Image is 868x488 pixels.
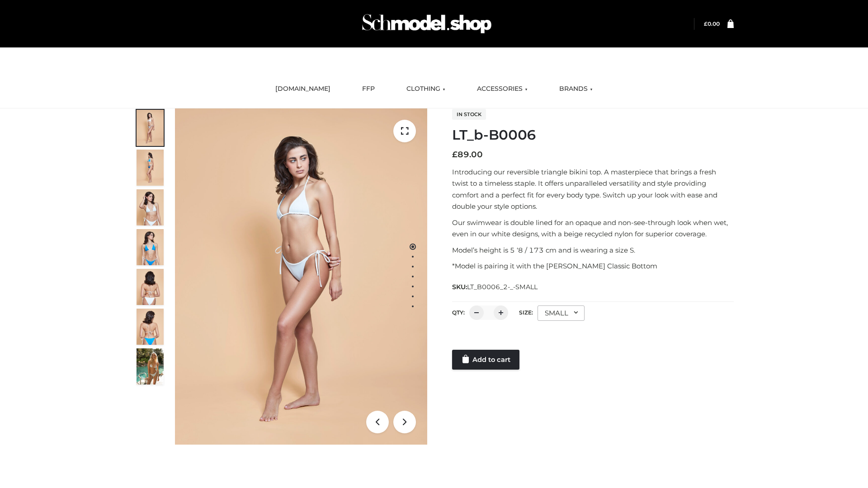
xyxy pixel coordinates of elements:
[452,150,458,160] span: £
[400,79,452,99] a: CLOTHING
[452,150,483,160] bdi: 89.00
[452,309,465,316] label: QTY:
[519,309,533,316] label: Size:
[467,283,538,291] span: LT_B0006_2-_-SMALL
[538,305,585,321] div: SMALL
[704,20,720,27] a: £0.00
[452,244,734,256] p: Model’s height is 5 ‘8 / 173 cm and is wearing a size S.
[452,109,486,120] span: In stock
[704,20,720,27] bdi: 0.00
[452,282,538,292] span: SKU:
[137,269,164,305] img: ArielClassicBikiniTop_CloudNine_AzureSky_OW114ECO_7-scaled.jpg
[452,260,734,272] p: *Model is pairing it with the [PERSON_NAME] Classic Bottom
[704,20,708,27] span: £
[175,108,427,445] img: ArielClassicBikiniTop_CloudNine_AzureSky_OW114ECO_1
[552,79,599,99] a: BRANDS
[137,229,164,265] img: ArielClassicBikiniTop_CloudNine_AzureSky_OW114ECO_4-scaled.jpg
[452,166,734,212] p: Introducing our reversible triangle bikini top. A masterpiece that brings a fresh twist to a time...
[269,79,337,99] a: [DOMAIN_NAME]
[355,79,382,99] a: FFP
[359,6,495,42] img: Schmodel Admin 964
[452,217,734,240] p: Our swimwear is double lined for an opaque and non-see-through look when wet, even in our white d...
[137,309,164,345] img: ArielClassicBikiniTop_CloudNine_AzureSky_OW114ECO_8-scaled.jpg
[137,348,164,385] img: Arieltop_CloudNine_AzureSky2.jpg
[452,127,734,143] h1: LT_b-B0006
[137,150,164,186] img: ArielClassicBikiniTop_CloudNine_AzureSky_OW114ECO_2-scaled.jpg
[137,189,164,225] img: ArielClassicBikiniTop_CloudNine_AzureSky_OW114ECO_3-scaled.jpg
[137,110,164,146] img: ArielClassicBikiniTop_CloudNine_AzureSky_OW114ECO_1-scaled.jpg
[470,79,534,99] a: ACCESSORIES
[452,350,519,370] a: Add to cart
